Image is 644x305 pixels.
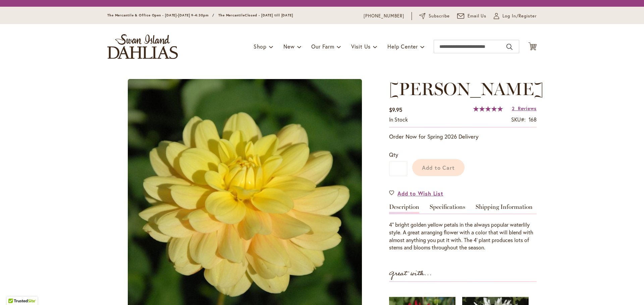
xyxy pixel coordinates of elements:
span: Email Us [468,13,487,19]
span: 2 [512,105,515,111]
span: Shop [254,43,267,50]
span: New [283,43,294,50]
a: store logo [107,34,178,59]
a: 2 Reviews [512,105,537,111]
div: 4” bright golden yellow petals in the always popular waterlily style. A great arranging flower wi... [389,221,537,251]
span: In stock [389,116,408,123]
span: Log In/Register [502,13,537,19]
p: Order Now for Spring 2026 Delivery [389,133,537,141]
a: Specifications [430,204,465,214]
a: Email Us [457,13,487,19]
span: Reviews [518,105,537,111]
div: Detailed Product Info [389,204,537,251]
a: Add to Wish List [389,189,443,197]
strong: SKU [511,116,526,123]
a: [PHONE_NUMBER] [364,13,404,19]
span: Our Farm [311,43,334,50]
strong: Great with... [389,268,432,279]
a: Log In/Register [494,13,537,19]
span: Add to Wish List [397,189,443,197]
span: Qty [389,151,398,158]
a: Shipping Information [476,204,533,214]
div: Availability [389,116,408,124]
a: Description [389,204,419,214]
span: Visit Us [351,43,371,50]
span: Subscribe [429,13,450,19]
span: The Mercantile & Office Open - [DATE]-[DATE] 9-4:30pm / The Mercantile [107,13,245,17]
div: 168 [529,116,537,124]
div: 100% [473,106,503,111]
span: Closed - [DATE] till [DATE] [245,13,293,17]
span: Help Center [387,43,418,50]
span: $9.95 [389,106,402,113]
a: Subscribe [419,13,450,19]
span: [PERSON_NAME] [389,78,544,99]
